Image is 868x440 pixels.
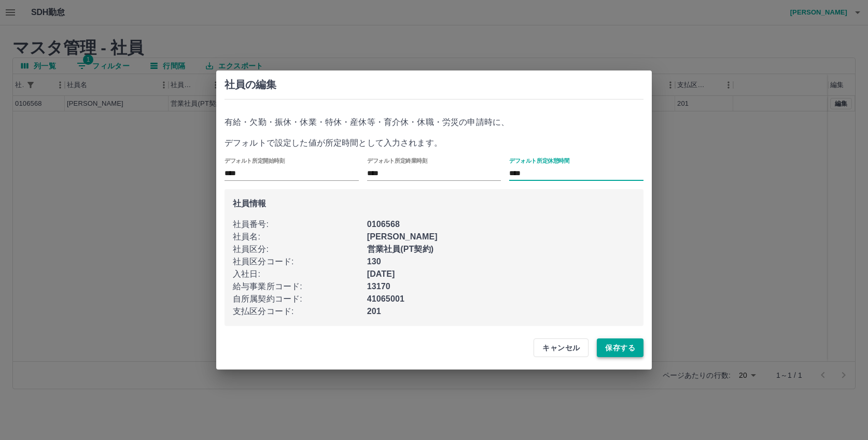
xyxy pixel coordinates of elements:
[367,218,635,231] p: 0106568
[367,256,635,268] p: 130
[225,137,643,149] p: デフォルトで設定した値が所定時間として入力されます。
[233,197,635,210] p: 社員情報
[367,157,428,165] label: デフォルト所定終業時刻
[225,79,643,91] h2: 社員の編集
[225,157,285,165] label: デフォルト所定開始時刻
[367,231,635,243] p: [PERSON_NAME]
[233,256,367,268] p: 社員区分コード :
[367,280,635,293] p: 13170
[233,231,367,243] p: 社員名 :
[233,305,367,318] p: 支払区分コード :
[233,268,367,280] p: 入社日 :
[367,293,635,305] p: 41065001
[233,243,367,256] p: 社員区分 :
[367,268,635,280] p: [DATE]
[367,305,635,318] p: 201
[233,293,367,305] p: 自所属契約コード :
[225,116,643,129] p: 有給・欠勤・振休・休業・特休・産休等・育介休・休職・労災の申請時に、
[367,243,635,256] p: 営業社員(PT契約)
[597,338,643,357] button: 保存する
[233,218,367,231] p: 社員番号 :
[509,157,570,165] label: デフォルト所定休憩時間
[534,338,589,357] button: キャンセル
[233,280,367,293] p: 給与事業所コード :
